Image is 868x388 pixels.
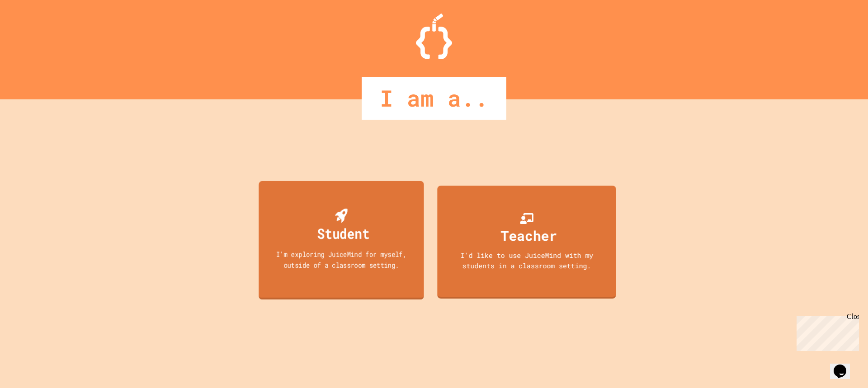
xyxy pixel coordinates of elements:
div: I am a.. [362,77,506,120]
div: Student [317,223,369,244]
div: I'd like to use JuiceMind with my students in a classroom setting. [446,250,607,270]
iframe: chat widget [793,313,859,351]
div: Chat with us now!Close [4,4,62,57]
div: I'm exploring JuiceMind for myself, outside of a classroom setting. [267,248,415,270]
div: Teacher [501,225,557,245]
img: Logo.svg [416,14,452,59]
iframe: chat widget [830,352,859,379]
